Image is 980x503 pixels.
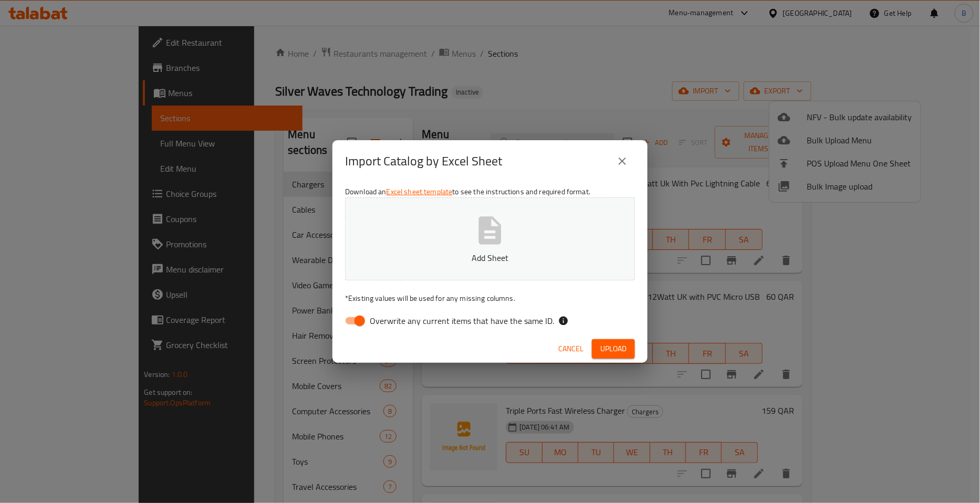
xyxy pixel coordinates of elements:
[592,339,635,359] button: Upload
[345,153,502,170] h2: Import Catalog by Excel Sheet
[558,342,583,355] span: Cancel
[558,316,569,326] svg: If the overwrite option isn't selected, then the items that match an existing ID will be ignored ...
[332,182,648,334] div: Download an to see the instructions and required format.
[554,339,588,359] button: Cancel
[345,197,635,280] button: Add Sheet
[387,185,453,198] a: Excel sheet template
[600,342,627,355] span: Upload
[361,251,619,264] p: Add Sheet
[370,315,554,327] span: Overwrite any current items that have the same ID.
[610,149,635,174] button: close
[345,293,635,303] p: Existing values will be used for any missing columns.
